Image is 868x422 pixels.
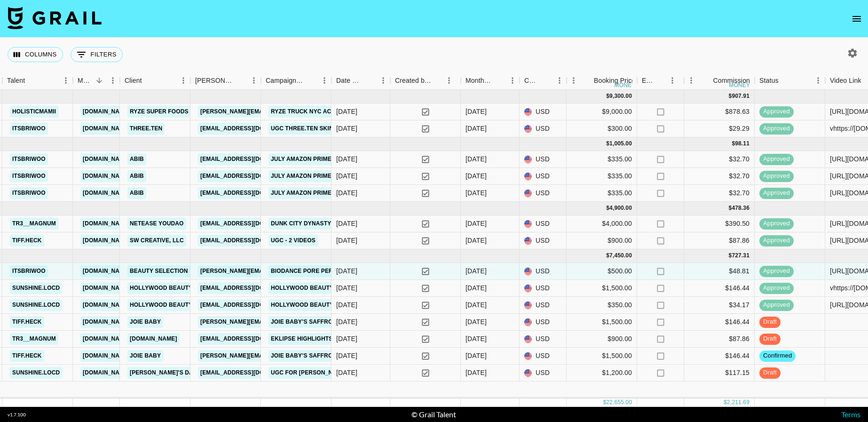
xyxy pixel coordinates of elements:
[520,365,567,382] div: USD
[198,123,303,135] a: [EMAIL_ADDRESS][DOMAIN_NAME]
[520,314,567,331] div: USD
[120,72,190,90] div: Client
[336,171,357,181] div: 7/8/2025
[268,333,401,345] a: Eklipse Highlights Promo for NBA 2K26
[80,123,233,135] a: [DOMAIN_NAME][EMAIL_ADDRESS][DOMAIN_NAME]
[759,301,794,310] span: approved
[336,124,357,133] div: 6/30/2025
[552,73,567,88] button: Menu
[466,317,487,326] div: Sep '25
[684,348,755,365] div: $146.44
[195,72,234,90] div: [PERSON_NAME]
[609,204,632,212] div: 4,900.00
[59,73,73,88] button: Menu
[10,123,48,135] a: itsbriwoo
[520,120,567,137] div: USD
[729,204,732,212] div: $
[729,82,750,88] div: money
[606,398,632,406] div: 22,655.00
[336,351,357,360] div: 7/30/2025
[127,235,186,247] a: SW Creative, LLC
[268,350,429,362] a: Joie Baby’s Saffron seat - September campaign
[127,106,191,118] a: Ryze Super Foods
[432,74,445,87] button: Sort
[80,106,233,118] a: [DOMAIN_NAME][EMAIL_ADDRESS][DOMAIN_NAME]
[336,188,357,198] div: 7/8/2025
[713,72,750,90] div: Commission
[336,107,357,116] div: 6/19/2025
[127,350,163,362] a: Joie Baby
[729,252,732,260] div: $
[304,74,317,87] button: Sort
[567,215,637,232] div: $4,000.00
[198,106,351,118] a: [PERSON_NAME][EMAIL_ADDRESS][DOMAIN_NAME]
[466,171,487,181] div: Jul '25
[759,107,794,116] span: approved
[684,104,755,120] div: $878.63
[759,219,794,228] span: approved
[466,72,492,90] div: Month Due
[567,104,637,120] div: $9,000.00
[466,236,487,245] div: Aug '25
[80,235,233,247] a: [DOMAIN_NAME][EMAIL_ADDRESS][DOMAIN_NAME]
[466,107,487,116] div: Jun '25
[684,215,755,232] div: $390.50
[684,232,755,249] div: $87.86
[80,299,233,311] a: [DOMAIN_NAME][EMAIL_ADDRESS][DOMAIN_NAME]
[539,74,552,87] button: Sort
[700,74,713,87] button: Sort
[684,297,755,314] div: $34.17
[268,153,431,165] a: July Amazon Prime Day Campaign Collaboration
[336,283,357,293] div: 8/28/2025
[331,72,390,90] div: Date Created
[729,92,732,100] div: $
[142,74,155,87] button: Sort
[759,124,794,133] span: approved
[567,297,637,314] div: $350.00
[735,140,750,148] div: 98.11
[10,350,44,362] a: tiff.heck
[127,170,146,182] a: Abib
[268,299,462,311] a: Hollywood Beauty X Nourish to Flourish with Batana Oil
[336,236,357,245] div: 8/15/2025
[198,187,303,199] a: [EMAIL_ADDRESS][DOMAIN_NAME]
[198,153,303,165] a: [EMAIL_ADDRESS][DOMAIN_NAME]
[759,155,794,164] span: approved
[411,410,456,419] div: © Grail Talent
[376,73,390,88] button: Menu
[759,72,779,90] div: Status
[684,365,755,382] div: $117.15
[520,297,567,314] div: USD
[732,140,735,148] div: $
[336,334,357,343] div: 8/20/2025
[567,348,637,365] div: $1,500.00
[268,218,342,230] a: Dunk City Dynasty S3
[520,168,567,185] div: USD
[10,106,58,118] a: holisticmamii
[395,72,432,90] div: Created by Grail Team
[268,170,462,182] a: July Amazon Prime Day Campaign Collaboration - video #2
[524,72,539,90] div: Currency
[847,9,866,28] button: open drawer
[759,334,781,343] span: draft
[10,282,62,294] a: sunshine.locd
[732,204,750,212] div: 478.36
[80,367,233,379] a: [DOMAIN_NAME][EMAIL_ADDRESS][DOMAIN_NAME]
[266,72,304,90] div: Campaign (Type)
[176,73,190,88] button: Menu
[466,334,487,343] div: Sep '25
[759,267,794,276] span: approved
[247,73,261,88] button: Menu
[684,73,698,88] button: Menu
[80,170,233,182] a: [DOMAIN_NAME][EMAIL_ADDRESS][DOMAIN_NAME]
[80,265,233,277] a: [DOMAIN_NAME][EMAIL_ADDRESS][DOMAIN_NAME]
[268,235,318,247] a: UGC - 2 VIDEOS
[127,333,180,345] a: [DOMAIN_NAME]
[466,124,487,133] div: Jun '25
[198,350,400,362] a: [PERSON_NAME][EMAIL_ADDRESS][PERSON_NAME][DOMAIN_NAME]
[637,72,684,90] div: Expenses: Remove Commission?
[73,72,120,90] div: Manager
[390,72,461,90] div: Created by Grail Team
[684,314,755,331] div: $146.44
[684,185,755,202] div: $32.70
